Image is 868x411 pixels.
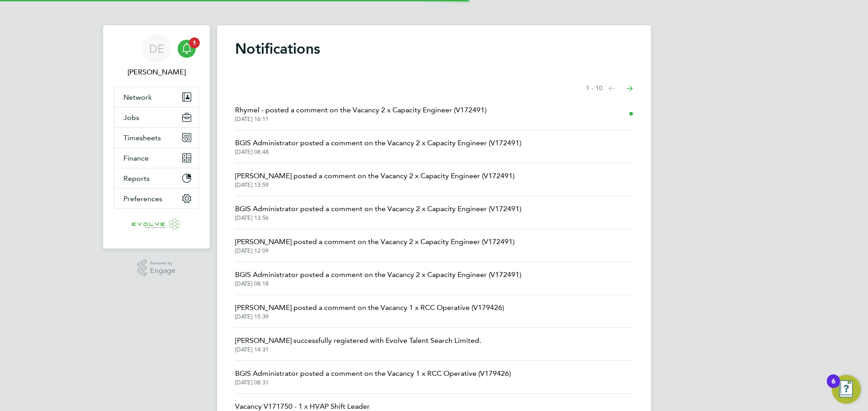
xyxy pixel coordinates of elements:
[235,335,481,346] span: [PERSON_NAME] successfully registered with Evolve Talent Search Limited.
[235,302,504,320] a: [PERSON_NAME] posted a comment on the Vacancy 1 x RCC Operative (V179426)[DATE] 15:39
[235,379,511,386] span: [DATE] 08:31
[235,335,481,353] a: [PERSON_NAME] successfully registered with Evolve Talent Search Limited.[DATE] 14:31
[235,171,514,189] a: [PERSON_NAME] posted a comment on the Vacancy 2 x Capacity Engineer (V172491)[DATE] 13:59
[150,267,175,275] span: Engage
[235,40,633,58] h1: Notifications
[114,128,198,148] button: Timesheets
[235,346,481,353] span: [DATE] 14:31
[235,368,511,379] span: BGIS Administrator posted a comment on the Vacancy 1 x RCC Operative (V179426)
[114,189,198,208] button: Preferences
[123,93,152,102] span: Network
[149,43,164,55] span: DE
[114,87,198,107] button: Network
[189,37,200,48] span: 1
[235,247,514,254] span: [DATE] 12:09
[114,107,198,127] button: Jobs
[586,79,633,97] nav: Select page of notifications list
[114,218,199,232] a: Go to home page
[235,203,521,222] a: BGIS Administrator posted a comment on the Vacancy 2 x Capacity Engineer (V172491)[DATE] 13:56
[235,148,521,156] span: [DATE] 08:48
[235,171,514,181] span: [PERSON_NAME] posted a comment on the Vacancy 2 x Capacity Engineer (V172491)
[235,236,514,254] a: [PERSON_NAME] posted a comment on the Vacancy 2 x Capacity Engineer (V172491)[DATE] 12:09
[235,302,504,313] span: [PERSON_NAME] posted a comment on the Vacancy 1 x RCC Operative (V179426)
[150,259,175,267] span: Powered by
[103,25,210,249] nav: Main navigation
[235,138,521,148] span: BGIS Administrator posted a comment on the Vacancy 2 x Capacity Engineer (V172491)
[123,113,139,122] span: Jobs
[114,148,198,168] button: Finance
[235,269,521,287] a: BGIS Administrator posted a comment on the Vacancy 2 x Capacity Engineer (V172491)[DATE] 08:18
[831,381,835,393] div: 6
[114,67,199,78] span: Dreece Edwards
[235,105,486,115] span: Rhymel - posted a comment on the Vacancy 2 x Capacity Engineer (V172491)
[235,203,521,214] span: BGIS Administrator posted a comment on the Vacancy 2 x Capacity Engineer (V172491)
[123,194,162,203] span: Preferences
[586,84,603,93] span: 1 - 10
[235,236,514,247] span: [PERSON_NAME] posted a comment on the Vacancy 2 x Capacity Engineer (V172491)
[235,115,486,123] span: [DATE] 16:11
[235,368,511,386] a: BGIS Administrator posted a comment on the Vacancy 1 x RCC Operative (V179426)[DATE] 08:31
[235,181,514,189] span: [DATE] 13:59
[114,168,198,188] button: Reports
[235,105,486,123] a: Rhymel - posted a comment on the Vacancy 2 x Capacity Engineer (V172491)[DATE] 16:11
[832,375,861,404] button: Open Resource Center, 6 new notifications
[178,34,196,63] a: 1
[137,259,176,277] a: Powered byEngage
[235,313,504,320] span: [DATE] 15:39
[123,154,149,162] span: Finance
[235,269,521,280] span: BGIS Administrator posted a comment on the Vacancy 2 x Capacity Engineer (V172491)
[132,218,181,232] img: evolve-talent-logo-retina.png
[235,280,521,287] span: [DATE] 08:18
[123,174,150,183] span: Reports
[235,214,521,222] span: [DATE] 13:56
[114,34,199,78] a: DE[PERSON_NAME]
[235,138,521,156] a: BGIS Administrator posted a comment on the Vacancy 2 x Capacity Engineer (V172491)[DATE] 08:48
[123,134,161,142] span: Timesheets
